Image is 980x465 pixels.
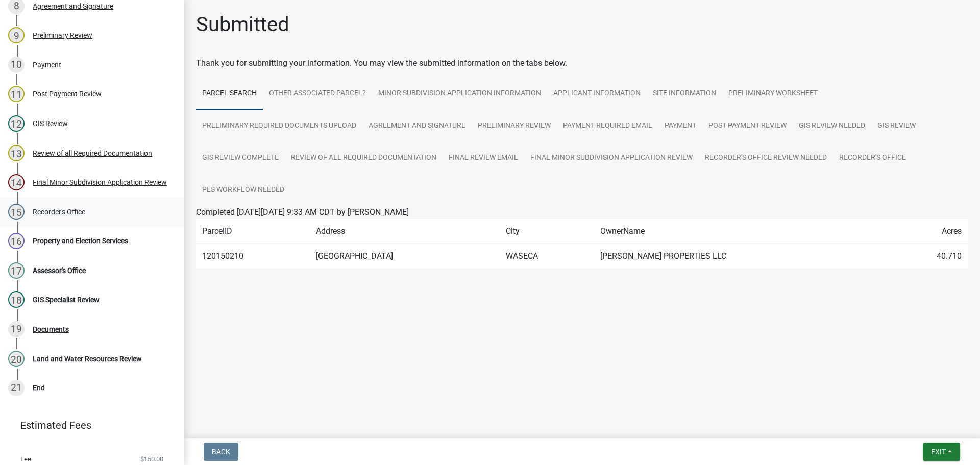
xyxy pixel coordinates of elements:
[547,78,647,110] a: Applicant Information
[33,326,69,333] div: Documents
[33,355,142,362] div: Land and Water Resources Review
[702,110,793,142] a: Post Payment Review
[658,110,702,142] a: Payment
[196,78,263,110] a: Parcel search
[8,321,24,337] div: 19
[196,244,310,269] td: 120150210
[310,219,500,244] td: Address
[33,3,113,10] div: Agreement and Signature
[196,12,289,37] h1: Submitted
[20,456,31,462] span: Fee
[500,244,594,269] td: WASECA
[33,150,152,157] div: Review of all Required Documentation
[699,142,833,175] a: Recorder's Office Review Needed
[8,86,24,102] div: 11
[472,110,557,142] a: Preliminary Review
[263,78,372,110] a: Other Associated Parcel?
[362,110,472,142] a: Agreement and Signature
[8,174,24,190] div: 14
[8,204,24,220] div: 15
[204,443,238,461] button: Back
[33,267,86,274] div: Assessor's Office
[443,142,524,175] a: Final Review Email
[8,291,24,308] div: 18
[310,244,500,269] td: [GEOGRAPHIC_DATA]
[8,145,24,161] div: 13
[372,78,547,110] a: Minor Subdivision Application Information
[33,90,102,97] div: Post Payment Review
[500,219,594,244] td: City
[8,27,24,43] div: 9
[33,120,68,127] div: GIS Review
[793,110,871,142] a: GIS Review Needed
[8,115,24,132] div: 12
[140,456,163,462] span: $150.00
[8,380,24,396] div: 21
[33,32,92,39] div: Preliminary Review
[8,262,24,279] div: 17
[196,57,968,69] div: Thank you for submitting your information. You may view the submitted information on the tabs below.
[285,142,443,175] a: Review of all Required Documentation
[196,219,310,244] td: ParcelID
[33,208,85,215] div: Recorder's Office
[33,296,100,303] div: GIS Specialist Review
[8,415,167,435] a: Estimated Fees
[33,179,167,186] div: Final Minor Subdivision Application Review
[594,219,888,244] td: OwnerName
[722,78,824,110] a: Preliminary Worksheet
[8,233,24,249] div: 16
[196,110,362,142] a: Preliminary Required Documents Upload
[889,244,968,269] td: 40.710
[871,110,922,142] a: GIS Review
[196,207,409,217] span: Completed [DATE][DATE] 9:33 AM CDT by [PERSON_NAME]
[923,443,960,461] button: Exit
[33,61,61,68] div: Payment
[33,237,128,244] div: Property and Election Services
[557,110,658,142] a: Payment Required Email
[594,244,888,269] td: [PERSON_NAME] PROPERTIES LLC
[889,219,968,244] td: Acres
[524,142,699,175] a: Final Minor Subdivision Application Review
[196,174,290,207] a: PES Workflow needed
[196,142,285,175] a: GIS Review Complete
[33,384,45,391] div: End
[8,57,24,73] div: 10
[212,448,230,456] span: Back
[931,448,946,456] span: Exit
[833,142,912,175] a: Recorder's Office
[8,351,24,367] div: 20
[647,78,722,110] a: Site Information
